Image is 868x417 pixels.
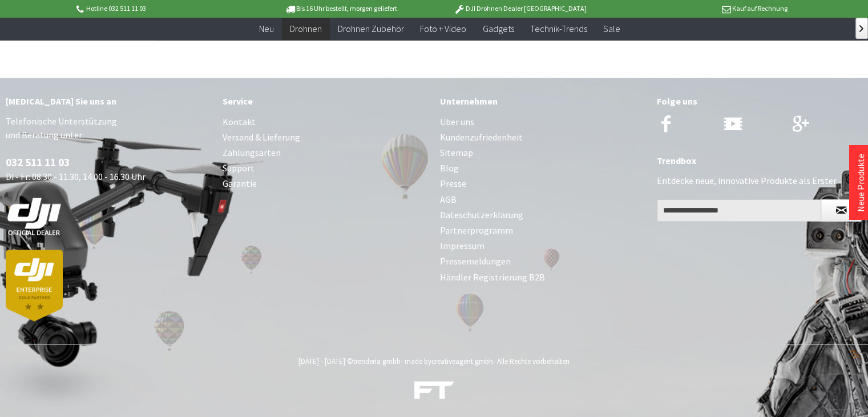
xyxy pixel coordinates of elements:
[338,23,404,34] span: Drohnen Zubehör
[9,356,859,366] div: [DATE] - [DATE] © - made by - Alle Rechte vorbehalten
[657,199,821,222] input: Ihre E-Mail Adresse
[290,23,322,34] span: Drohnen
[6,250,63,321] img: dji-partner-enterprise_goldLoJgYOWPUIEBO.png
[530,23,587,34] span: Technik-Trends
[420,23,466,34] span: Foto + Video
[223,94,428,109] div: Service
[482,23,514,34] span: Gadgets
[440,176,645,191] a: Presse
[522,17,595,41] a: Technik-Trends
[440,223,645,238] a: Partnerprogramm
[414,383,454,403] a: DJI Drohnen, Trends & Gadgets Shop
[414,381,454,399] img: ft-white-trans-footer.png
[440,207,645,223] a: Dateschutzerklärung
[440,114,645,130] a: Über uns
[330,17,412,41] a: Drohnen Zubehör
[431,356,493,366] a: creativeagent gmbh
[223,145,428,161] a: Zahlungsarten
[609,2,788,15] p: Kauf auf Rechnung
[603,23,620,34] span: Sale
[6,94,211,109] div: [MEDICAL_DATA] Sie uns an
[223,130,428,145] a: Versand & Lieferung
[657,153,862,168] div: Trendbox
[6,155,70,169] a: 032 511 11 03
[440,238,645,254] a: Impressum
[253,2,431,15] p: Bis 16 Uhr bestellt, morgen geliefert.
[440,130,645,145] a: Kundenzufriedenheit
[6,197,63,236] img: white-dji-schweiz-logo-official_140x140.png
[855,154,866,212] a: Neue Produkte
[282,17,330,41] a: Drohnen
[74,2,252,15] p: Hotline 032 511 11 03
[440,254,645,269] a: Pressemeldungen
[223,176,428,191] a: Garantie
[259,23,274,34] span: Neu
[223,114,428,130] a: Kontakt
[440,145,645,161] a: Sitemap
[353,356,401,366] a: trenderia gmbh
[440,161,645,176] a: Blog
[859,25,863,32] span: 
[821,199,862,222] button: Newsletter abonnieren
[412,17,474,41] a: Foto + Video
[657,174,862,187] p: Entdecke neue, innovative Produkte als Erster.
[440,270,645,285] a: Händler Registrierung B2B
[657,94,862,109] div: Folge uns
[431,2,609,15] p: DJI Drohnen Dealer [GEOGRAPHIC_DATA]
[440,192,645,207] a: AGB
[474,17,522,41] a: Gadgets
[251,17,282,41] a: Neu
[6,114,211,321] p: Telefonische Unterstützung und Beratung unter: Di - Fr: 08:30 - 11.30, 14.00 - 16.30 Uhr
[223,161,428,176] a: Support
[595,17,628,41] a: Sale
[440,94,645,109] div: Unternehmen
